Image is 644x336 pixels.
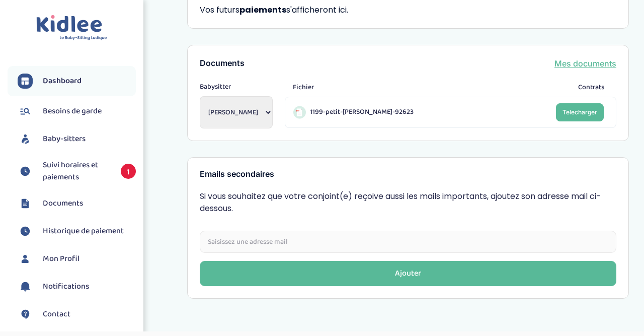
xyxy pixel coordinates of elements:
a: Mes documents [554,57,616,70]
span: Documents [43,197,83,210]
img: notification.svg [18,279,33,294]
span: 1 [121,164,136,179]
span: Baby-sitters [43,133,86,145]
span: Notifications [43,281,89,293]
span: Suivi horaires et paiements [43,159,111,183]
img: babysitters.svg [18,131,33,147]
span: Mon Profil [43,253,79,265]
img: dashboard.svg [18,74,33,89]
input: Saisissez une adresse mail [200,231,616,253]
h3: Emails secondaires [200,170,616,179]
a: Besoins de garde [18,104,136,119]
img: documents.svg [18,196,33,211]
p: Si vous souhaitez que votre conjoint(e) reçoive aussi les mails importants, ajoutez son adresse m... [200,190,616,215]
a: Suivi horaires et paiements 1 [18,159,136,183]
button: Ajouter [200,261,616,286]
span: 1199-petit-[PERSON_NAME]-92623 [310,107,414,117]
img: logo.svg [36,15,107,41]
span: Contact [43,308,70,320]
span: Contrats [578,82,604,93]
a: Telecharger [556,103,604,121]
img: profil.svg [18,251,33,266]
img: contact.svg [18,307,33,322]
a: Mon Profil [18,251,136,266]
img: suivihoraire.svg [18,224,33,239]
strong: paiements [239,4,286,16]
span: Babysitter [200,82,273,92]
div: Ajouter [395,268,421,280]
span: Telecharger [562,108,597,116]
span: Dashboard [43,75,82,87]
span: Vos futurs s'afficheront ici. [200,4,348,16]
span: Besoins de garde [43,105,102,117]
a: Documents [18,196,136,211]
span: Historique de paiement [43,225,124,237]
img: suivihoraire.svg [18,164,33,179]
h3: Documents [200,59,245,68]
a: Historique de paiement [18,224,136,239]
a: Notifications [18,279,136,294]
span: Fichier [293,82,314,93]
img: besoin.svg [18,104,33,119]
a: Baby-sitters [18,131,136,147]
a: Dashboard [18,74,136,89]
a: Contact [18,307,136,322]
